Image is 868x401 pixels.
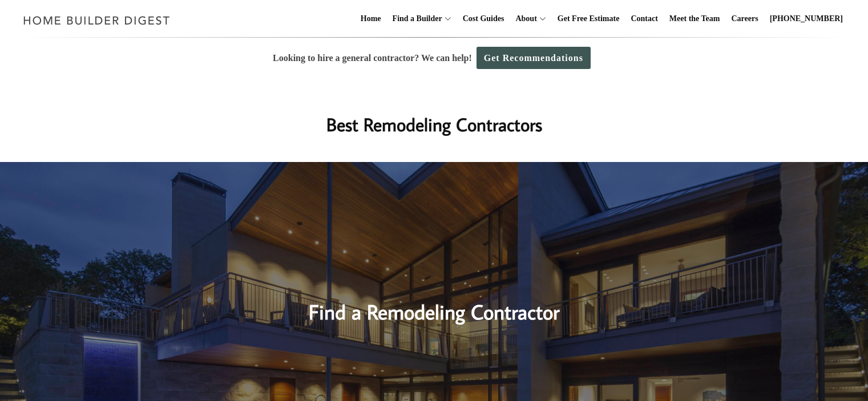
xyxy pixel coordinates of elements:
[665,1,725,37] a: Meet the Team
[458,1,509,37] a: Cost Guides
[207,111,662,138] h1: Best Remodeling Contractors
[192,276,677,327] h2: Find a Remodeling Contractor
[511,1,536,37] a: About
[477,47,591,69] a: Get Recommendations
[18,9,175,31] img: Home Builder Digest
[356,1,386,37] a: Home
[727,1,763,37] a: Careers
[626,1,662,37] a: Contact
[553,1,624,37] a: Get Free Estimate
[765,1,847,37] a: [PHONE_NUMBER]
[388,1,442,37] a: Find a Builder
